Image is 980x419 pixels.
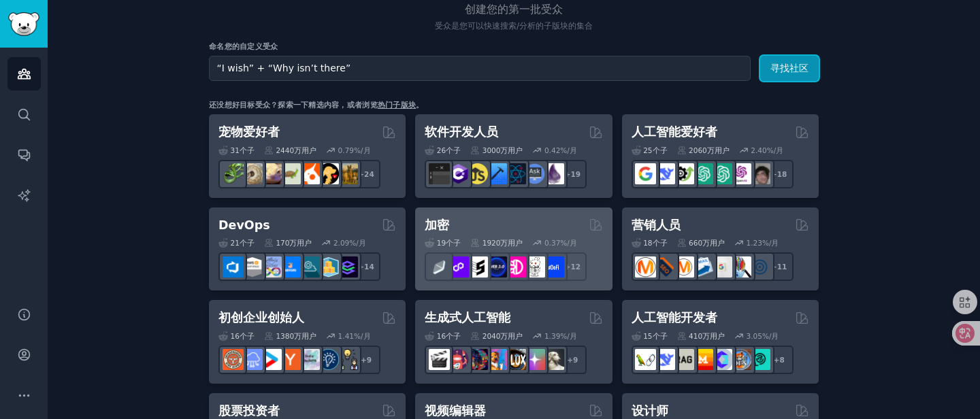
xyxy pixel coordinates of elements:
[777,170,787,178] font: 18
[437,332,446,340] font: 16
[560,239,577,247] font: %/月
[483,332,508,340] font: 2040万
[762,239,779,247] font: %/月
[673,163,694,184] img: AI工具目录
[223,256,244,278] img: azuredevops
[280,256,301,278] img: DevOps链接
[242,256,263,278] img: AWS认证专家
[543,349,564,370] img: 梦想展位
[354,332,371,340] font: %/月
[261,349,282,370] img: 启动
[297,239,312,247] font: 用户
[635,256,656,278] img: 内容营销
[483,239,508,247] font: 1920万
[209,56,751,81] input: 选择一个简短的名称，例如“数字营销人员”或“电影观众”
[654,256,675,278] img: 大搜索引擎优化
[762,332,779,340] font: %/月
[242,349,263,370] img: 软件即服务
[505,349,526,370] img: FluxAI
[337,256,358,278] img: 平台工程师
[777,263,787,271] font: 11
[653,332,668,340] font: 个子
[635,163,656,184] img: GoogleGeminiAI
[653,146,668,154] font: 个子
[349,239,366,247] font: %/月
[692,256,713,278] img: 电子邮件营销
[364,263,374,271] font: 14
[276,239,297,247] font: 170万
[654,163,675,184] img: DeepSeek
[711,163,732,184] img: chatgpt_prompts_
[524,349,545,370] img: 星空
[632,125,717,139] font: 人工智能爱好者
[337,163,358,184] img: 犬种
[486,256,507,278] img: web3
[467,349,488,370] img: 深梦
[448,256,469,278] img: 0x多边形
[218,125,280,139] font: 宠物爱好者
[635,349,656,370] img: 朗链
[505,163,526,184] img: 反应性
[544,239,560,247] font: 0.37
[240,146,255,154] font: 个子
[301,146,316,154] font: 用户
[643,332,652,340] font: 15
[486,163,507,184] img: iOS编程
[508,332,523,340] font: 用户
[544,146,560,154] font: 0.42
[689,146,715,154] font: 2060万
[301,332,316,340] font: 用户
[465,3,563,16] font: 创建您的第一批受众
[779,356,784,364] font: 8
[437,146,446,154] font: 26
[218,218,270,232] font: DevOps
[338,332,354,340] font: 1.41
[429,256,450,278] img: ethfinance
[749,256,770,278] img: 网络营销
[448,349,469,370] img: dalle2
[710,332,725,340] font: 用户
[643,239,652,247] font: 18
[730,163,751,184] img: OpenAIDev
[378,101,416,109] font: 热门子版块
[299,163,320,184] img: 玄凤鹦鹉
[770,63,808,73] font: 寻找社区
[632,311,717,324] font: 人工智能开发者
[435,21,593,31] font: 受众是您可以快速搜索/分析的子版块的集合
[242,163,263,184] img: 球蟒
[240,332,255,340] font: 个子
[508,146,523,154] font: 用户
[543,256,564,278] img: defi_
[692,349,713,370] img: 米斯特拉尔人工智能
[425,125,498,139] font: 软件开发人员
[437,239,446,247] font: 19
[567,356,573,364] font: +
[751,146,766,154] font: 2.40
[240,239,255,247] font: 个子
[446,332,461,340] font: 个子
[223,349,244,370] img: 创业者同行
[570,263,581,271] font: 12
[711,256,732,278] img: 谷歌广告
[565,263,571,271] font: +
[565,170,571,178] font: +
[747,332,762,340] font: 3.05
[318,349,339,370] img: 创业
[486,349,507,370] img: sdforall
[429,163,450,184] img: 软件
[560,146,577,154] font: %/月
[299,256,320,278] img: 平台工程
[524,163,545,184] img: 询问计算机科学
[425,218,449,232] font: 加密
[508,239,523,247] font: 用户
[689,332,710,340] font: 410万
[467,256,488,278] img: ethstaker
[416,101,423,109] font: 。
[730,256,751,278] img: 市场调研
[715,146,730,154] font: 用户
[231,239,240,247] font: 21
[338,146,354,154] font: 0.79
[8,12,39,36] img: GummySearch 徽标
[710,239,725,247] font: 用户
[367,356,372,364] font: 9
